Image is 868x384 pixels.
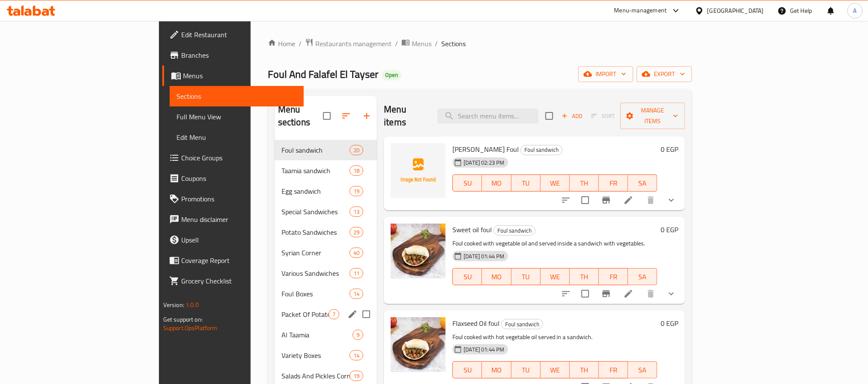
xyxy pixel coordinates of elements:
span: export [644,69,685,80]
span: Full Menu View [177,112,297,122]
span: Foul sandwich [281,145,350,155]
span: Syrian Corner [281,248,350,258]
span: Select section first [586,109,620,123]
button: sort-choices [556,190,576,210]
span: Choice Groups [181,153,297,163]
div: items [350,207,363,217]
span: [DATE] 02:23 PM [460,159,508,167]
div: items [350,186,363,196]
span: Flaxseed Oil foul [452,317,500,330]
span: TU [515,177,537,189]
button: WE [541,361,570,378]
button: sort-choices [556,284,576,304]
div: Al Taamia [281,330,353,340]
span: Edit Menu [177,132,297,142]
div: Special Sandwiches [281,207,350,217]
span: Sections [177,91,297,101]
a: Branches [162,45,304,65]
div: Foul sandwich20 [275,140,377,160]
span: SA [632,364,654,376]
span: 40 [350,249,363,257]
span: Various Sandwiches [281,268,350,278]
span: Promotions [181,194,297,204]
span: SU [456,177,479,189]
button: SU [452,361,482,378]
span: Select to update [576,285,594,303]
button: show more [661,190,682,210]
span: 9 [353,331,363,339]
span: Upsell [181,235,297,245]
span: Menus [183,71,297,81]
div: items [350,248,363,258]
button: SA [628,174,657,192]
span: 19 [350,372,363,380]
span: TU [515,364,537,376]
button: WE [541,268,570,285]
span: [DATE] 01:44 PM [460,346,508,354]
div: Special Sandwiches13 [275,201,377,222]
span: 1.0.0 [186,299,199,310]
button: SU [452,268,482,285]
img: Sweet oil foul [391,224,446,278]
span: import [585,69,626,80]
button: TH [570,174,599,192]
a: Support.OpsPlatform [163,322,218,334]
span: Get support on: [163,314,203,325]
span: Foul sandwich [521,145,562,155]
span: Branches [181,50,297,60]
div: Variety Boxes14 [275,345,377,366]
span: FR [602,271,625,283]
a: Promotions [162,189,304,209]
div: Al Taamia9 [275,325,377,345]
span: TH [573,271,596,283]
img: Al Tayseer Foul [391,143,446,198]
span: FR [602,364,625,376]
span: Foul sandwich [502,319,543,329]
span: Coverage Report [181,255,297,266]
li: / [435,38,438,49]
span: MO [485,364,508,376]
button: Branch-specific-item [596,190,617,210]
div: items [350,145,363,155]
div: Potato Sandwiches29 [275,222,377,242]
span: Menus [412,38,431,49]
span: Select to update [576,191,594,209]
div: items [350,227,363,237]
button: SA [628,361,657,378]
h2: Menu items [384,103,427,129]
div: Various Sandwiches11 [275,263,377,284]
span: SA [632,177,654,189]
h6: 0 EGP [661,317,678,329]
div: Packet Of Potatoes [281,309,329,319]
span: Version: [163,299,184,310]
div: Foul sandwich [521,145,563,155]
span: 18 [350,167,363,175]
span: WE [544,271,566,283]
button: MO [482,361,511,378]
a: Edit Restaurant [162,24,304,45]
button: FR [599,268,628,285]
button: TH [570,268,599,285]
a: Menus [162,65,304,86]
span: Salads And Pickles Corner [281,371,350,381]
div: Egg sandwich19 [275,181,377,201]
button: FR [599,361,628,378]
span: Sections [441,38,466,49]
div: Taamia sandwich18 [275,160,377,181]
button: MO [482,174,511,192]
span: MO [485,271,508,283]
div: Foul Boxes [281,289,350,299]
input: search [437,109,539,124]
button: edit [346,308,359,321]
h6: 0 EGP [661,224,678,236]
span: Restaurants management [315,38,392,49]
button: delete [641,284,661,304]
a: Menu disclaimer [162,209,304,230]
li: / [395,38,398,49]
span: FR [602,177,625,189]
div: items [350,371,363,381]
img: Flaxseed Oil foul [391,317,446,372]
button: show more [661,284,682,304]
